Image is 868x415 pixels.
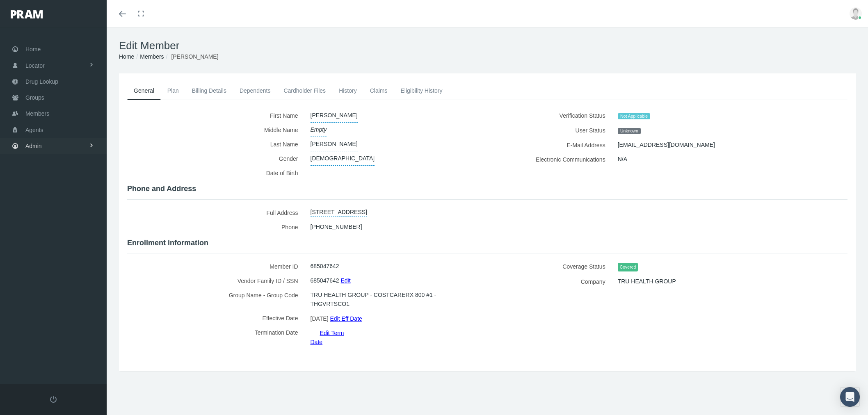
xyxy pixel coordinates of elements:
[618,263,638,271] span: Covered
[493,152,612,166] label: Electronic Communications
[233,82,277,100] a: Dependents
[127,137,304,151] label: Last Name
[127,205,304,220] label: Full Address
[311,288,475,311] span: TRU HEALTH GROUP - COSTCARERX 800 #1 - THGVRTSCO1
[127,123,304,137] label: Middle Name
[330,312,362,324] a: Edit Eff Date
[119,53,134,60] a: Home
[311,205,367,217] a: [STREET_ADDRESS]
[127,325,304,347] label: Termination Date
[127,220,304,234] label: Phone
[25,106,49,121] span: Members
[618,138,715,152] span: [EMAIL_ADDRESS][DOMAIN_NAME]
[311,137,358,151] span: [PERSON_NAME]
[311,151,375,166] span: [DEMOGRAPHIC_DATA]
[119,39,856,52] h1: Edit Member
[127,274,304,288] label: Vendor Family ID / SSN
[25,122,43,138] span: Agents
[311,259,339,273] span: 685047642
[25,90,44,105] span: Groups
[140,53,164,60] a: Members
[25,138,42,154] span: Admin
[618,274,676,288] span: TRU HEALTH GROUP
[840,387,860,407] div: Open Intercom Messenger
[127,185,847,194] h4: Phone and Address
[277,82,332,100] a: Cardholder Files
[493,108,612,123] label: Verification Status
[850,7,862,20] img: user-placeholder.jpg
[185,82,233,100] a: Billing Details
[363,82,394,100] a: Claims
[127,288,304,311] label: Group Name - Group Code
[127,311,304,325] label: Effective Date
[127,151,304,166] label: Gender
[493,123,612,138] label: User Status
[311,220,362,234] span: [PHONE_NUMBER]
[618,152,627,166] span: N/A
[618,128,641,135] span: Unknown
[618,113,651,120] span: Not Applicable
[127,166,304,180] label: Date of Birth
[127,82,161,100] a: General
[127,108,304,123] label: First Name
[127,239,847,248] h4: Enrollment information
[311,123,327,137] span: Empty
[311,312,329,325] span: [DATE]
[11,10,43,18] img: PRAM_20_x_78.png
[493,259,612,274] label: Coverage Status
[311,274,339,287] span: 685047642
[340,274,350,286] a: Edit
[332,82,363,100] a: History
[161,82,185,100] a: Plan
[394,82,449,100] a: Eligibility History
[493,274,612,289] label: Company
[311,327,344,348] a: Edit Term Date
[493,138,612,152] label: E-Mail Address
[311,108,358,123] span: [PERSON_NAME]
[127,259,304,274] label: Member ID
[171,53,218,60] span: [PERSON_NAME]
[25,41,41,57] span: Home
[25,74,58,89] span: Drug Lookup
[25,58,45,73] span: Locator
